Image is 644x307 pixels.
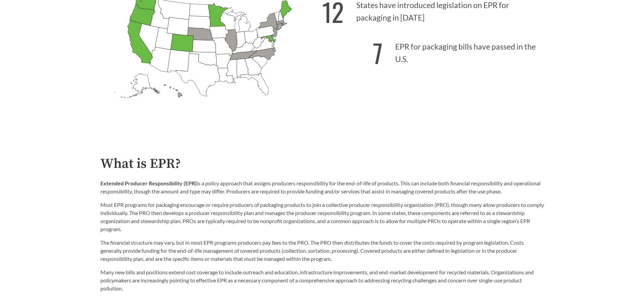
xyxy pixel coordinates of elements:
[322,30,544,72] p: EPR for packaging bills have passed in the U.S.
[100,180,197,186] strong: Extended Producer Responsibility (EPR)
[373,34,383,71] strong: 7
[100,239,544,263] p: The financial structure may vary, but in most EPR programs producers pay fees to the PRO. The PRO...
[100,156,544,172] h2: What is EPR?
[100,179,544,195] p: is a policy approach that assigns producers responsibility for the end-of-life of products. This ...
[100,201,544,233] p: Most EPR programs for packaging encourage or require producers of packaging products to join a co...
[100,268,544,293] p: Many new bills and positions extend cost coverage to include outreach and education, infrastructu...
